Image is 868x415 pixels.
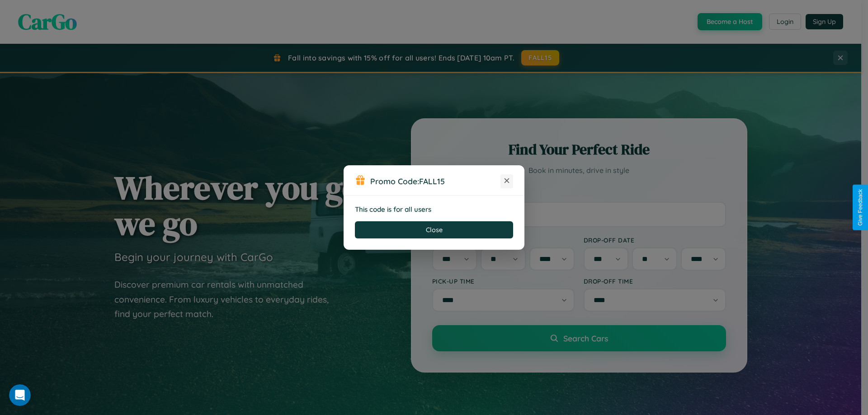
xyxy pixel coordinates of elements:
h3: Promo Code: [370,176,500,186]
button: Close [355,221,513,238]
b: FALL15 [419,176,445,186]
div: Give Feedback [857,189,863,226]
iframe: Intercom live chat [9,384,31,406]
strong: This code is for all users [355,205,431,214]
